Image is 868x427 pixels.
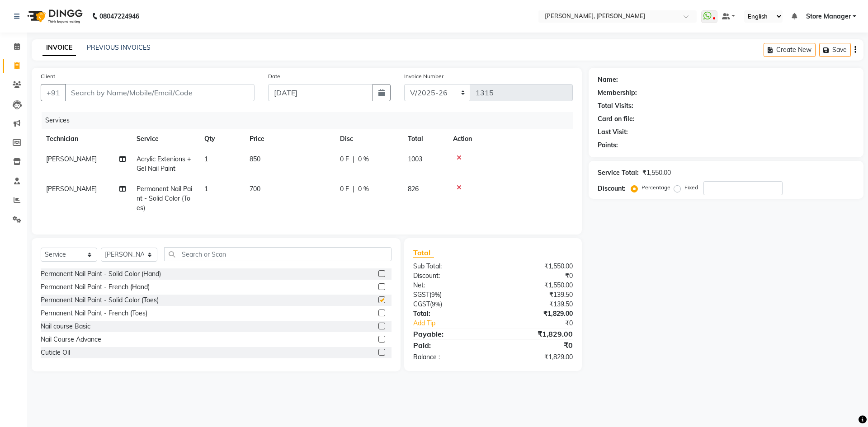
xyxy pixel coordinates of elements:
[41,335,101,344] div: Nail Course Advance
[41,348,70,357] div: Cuticle Oil
[431,291,440,298] span: 9%
[41,84,66,101] button: +91
[406,340,493,351] div: Paid:
[406,309,493,319] div: Total:
[41,129,131,149] th: Technician
[65,84,255,101] input: Search by Name/Mobile/Email/Code
[23,4,85,29] img: logo
[41,296,159,305] div: Permanent Nail Paint - Solid Color (Toes)
[164,247,392,261] input: Search or Scan
[41,269,161,279] div: Permanent Nail Paint - Solid Color (Hand)
[358,184,369,194] span: 0 %
[598,75,618,84] div: Name:
[413,291,429,299] span: SGST
[42,112,580,129] div: Services
[598,127,628,137] div: Last Visit:
[41,322,90,331] div: Nail course Basic
[432,300,440,308] span: 9%
[340,184,349,194] span: 0 F
[250,155,260,163] span: 850
[598,184,626,193] div: Discount:
[353,155,354,164] span: |
[199,129,244,149] th: Qty
[598,141,618,150] div: Points:
[137,185,192,212] span: Permanent Nail Paint - Solid Color (Toes)
[268,72,280,80] label: Date
[406,281,493,290] div: Net:
[598,168,639,178] div: Service Total:
[41,282,150,292] div: Permanent Nail Paint - French (Hand)
[41,72,55,80] label: Client
[250,185,260,193] span: 700
[493,328,579,339] div: ₹1,829.00
[806,12,851,21] span: Store Manager
[413,248,434,258] span: Total
[131,129,199,149] th: Service
[404,72,443,80] label: Invoice Number
[493,340,579,351] div: ₹0
[642,168,671,178] div: ₹1,550.00
[99,4,139,29] b: 08047224946
[46,155,97,163] span: [PERSON_NAME]
[340,155,349,164] span: 0 F
[493,281,579,290] div: ₹1,550.00
[406,319,507,328] a: Add Tip
[493,290,579,300] div: ₹139.50
[358,155,369,164] span: 0 %
[493,352,579,362] div: ₹1,829.00
[204,185,208,193] span: 1
[42,40,76,56] a: INVOICE
[507,319,579,328] div: ₹0
[408,185,419,193] span: 826
[402,129,448,149] th: Total
[406,328,493,339] div: Payable:
[137,155,191,173] span: Acrylic Extenions + Gel Nail Paint
[684,183,698,192] label: Fixed
[353,184,354,194] span: |
[642,183,670,192] label: Percentage
[493,300,579,309] div: ₹139.50
[406,352,493,362] div: Balance :
[244,129,335,149] th: Price
[406,300,493,309] div: ( )
[598,101,633,111] div: Total Visits:
[335,129,402,149] th: Disc
[493,271,579,281] div: ₹0
[406,262,493,271] div: Sub Total:
[448,129,573,149] th: Action
[408,155,422,163] span: 1003
[87,43,151,52] a: PREVIOUS INVOICES
[204,155,208,163] span: 1
[764,43,816,57] button: Create New
[406,290,493,300] div: ( )
[598,114,635,124] div: Card on file:
[598,88,637,98] div: Membership:
[493,309,579,319] div: ₹1,829.00
[413,300,430,308] span: CGST
[46,185,97,193] span: [PERSON_NAME]
[819,43,851,57] button: Save
[41,309,147,318] div: Permanent Nail Paint - French (Toes)
[406,271,493,281] div: Discount:
[493,262,579,271] div: ₹1,550.00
